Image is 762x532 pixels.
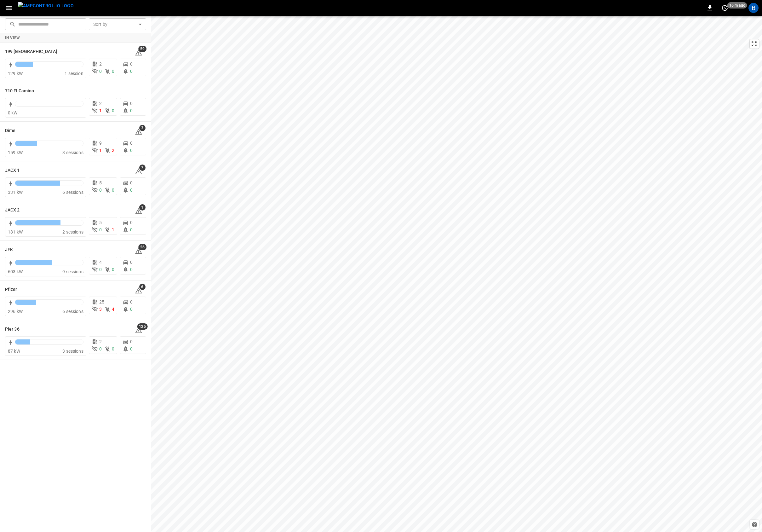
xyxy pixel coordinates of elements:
span: 181 kW [8,229,23,234]
h6: JACX 1 [5,167,20,174]
span: 0 [130,61,133,66]
span: 1 [112,227,114,232]
span: 0 [130,260,133,265]
span: 2 [99,101,102,106]
span: 0 [130,307,133,312]
span: 0 [99,188,102,193]
span: 0 [99,346,102,351]
span: 0 [130,299,133,304]
span: 4 [112,307,114,312]
span: 603 kW [8,269,23,274]
h6: 710 El Camino [5,88,34,95]
div: profile-icon [748,3,759,13]
span: 3 [139,125,146,131]
strong: In View [5,36,20,40]
span: 0 [130,220,133,225]
span: 7 [139,165,146,171]
span: 0 [112,108,114,113]
span: 6 [139,284,146,290]
span: 0 [130,188,133,193]
span: 26 [138,244,146,250]
button: set refresh interval [720,3,730,13]
h6: Pfizer [5,286,17,293]
span: 0 [130,180,133,185]
span: 0 [112,346,114,351]
span: 25 [99,299,104,304]
span: 2 [99,61,102,66]
span: 331 kW [8,190,23,195]
span: 87 kW [8,349,20,354]
span: 0 [130,346,133,351]
canvas: Map [151,16,762,532]
span: 125 [137,323,147,330]
span: 0 [112,267,114,272]
span: 296 kW [8,309,23,314]
span: 1 session [65,71,83,76]
span: 6 sessions [62,190,83,195]
span: 2 [99,339,102,344]
span: 59 [138,46,146,52]
span: 3 sessions [62,150,83,155]
span: 0 [112,69,114,74]
span: 0 [130,101,133,106]
span: 3 [99,307,102,312]
span: 0 [130,227,133,232]
h6: Pier 36 [5,326,20,333]
span: 5 [99,180,102,185]
span: 0 [112,188,114,193]
span: 2 sessions [62,229,83,234]
span: 0 [99,227,102,232]
span: 3 sessions [62,349,83,354]
span: 0 [130,69,133,74]
h6: Dime [5,127,15,134]
span: 0 kW [8,110,18,115]
img: ampcontrol.io logo [18,2,74,10]
span: 9 sessions [62,269,83,274]
span: 1 [99,148,102,153]
h6: JACX 2 [5,207,20,214]
span: 0 [130,141,133,146]
span: 0 [130,339,133,344]
h6: 199 Erie [5,48,57,55]
span: 6 sessions [62,309,83,314]
span: 0 [130,267,133,272]
span: 0 [130,108,133,113]
span: 129 kW [8,71,23,76]
span: 16 m ago [727,2,747,9]
span: 5 [99,220,102,225]
span: 1 [139,204,146,211]
span: 9 [99,141,102,146]
span: 2 [112,148,114,153]
span: 0 [99,69,102,74]
span: 159 kW [8,150,23,155]
span: 0 [99,267,102,272]
span: 4 [99,260,102,265]
h6: JFK [5,246,13,253]
span: 0 [130,148,133,153]
span: 1 [99,108,102,113]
